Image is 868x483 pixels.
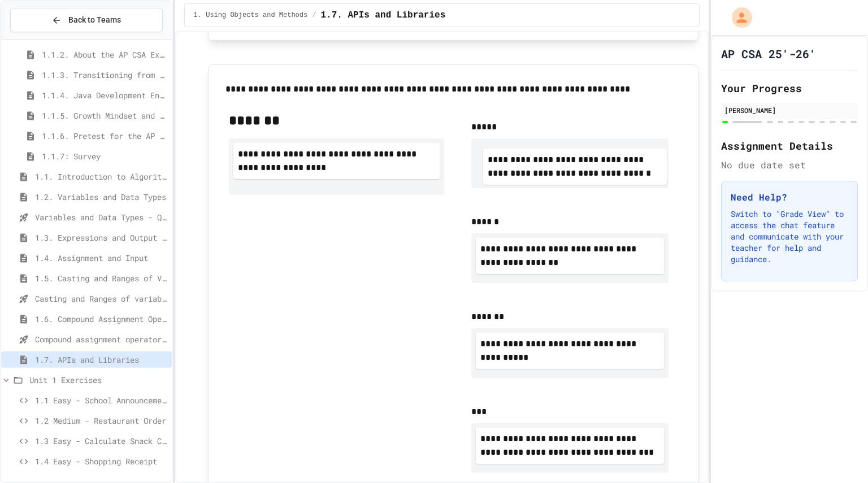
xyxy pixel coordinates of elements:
span: 1.1.4. Java Development Environments [42,89,167,101]
span: Variables and Data Types - Quiz [35,211,167,223]
span: Unit 1 Exercises [29,374,167,386]
h1: AP CSA 25'-26' [721,46,816,62]
p: Switch to "Grade View" to access the chat feature and communicate with your teacher for help and ... [731,208,848,265]
div: No due date set [721,158,858,172]
span: 1.7. APIs and Libraries [35,354,167,365]
span: 1.5. Casting and Ranges of Values [35,272,167,284]
div: My Account [720,5,755,31]
div: [PERSON_NAME] [724,105,854,115]
span: 1. Using Objects and Methods [194,11,308,20]
span: 1.3 Easy - Calculate Snack Costs [35,435,167,447]
span: 1.2 Medium - Restaurant Order [35,415,167,427]
h2: Your Progress [721,80,858,96]
span: 1.6. Compound Assignment Operators [35,313,167,325]
h2: Assignment Details [721,138,858,154]
span: 1.3. Expressions and Output [New] [35,232,167,243]
span: 1.1.3. Transitioning from AP CSP to AP CSA [42,69,167,81]
span: 1.2. Variables and Data Types [35,191,167,203]
span: 1.7. APIs and Libraries [320,8,445,22]
span: 1.4 Easy - Shopping Receipt [35,455,167,467]
span: 1.1. Introduction to Algorithms, Programming, and Compilers [35,171,167,182]
span: / [312,11,316,20]
span: 1.1 Easy - School Announcements [35,394,167,406]
span: 1.1.7: Survey [42,150,167,162]
span: 1.1.6. Pretest for the AP CSA Exam [42,130,167,142]
span: Compound assignment operators - Quiz [35,333,167,345]
span: Casting and Ranges of variables - Quiz [35,293,167,304]
span: 1.1.5. Growth Mindset and Pair Programming [42,110,167,121]
button: Back to Teams [10,8,163,32]
span: 1.1.2. About the AP CSA Exam [42,49,167,60]
span: Back to Teams [68,14,121,26]
span: 1.4. Assignment and Input [35,252,167,264]
h3: Need Help? [731,190,848,204]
